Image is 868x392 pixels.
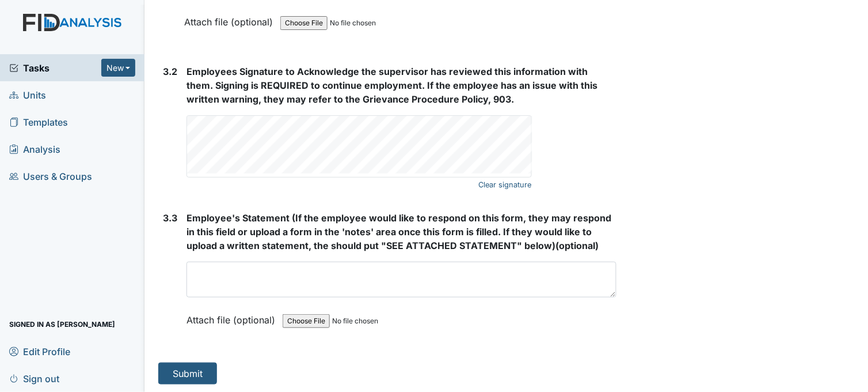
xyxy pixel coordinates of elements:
[163,65,177,78] label: 3.2
[9,86,46,104] span: Units
[9,140,60,158] span: Analysis
[478,177,531,193] a: Clear signature
[9,315,115,333] span: Signed in as [PERSON_NAME]
[9,342,70,360] span: Edit Profile
[9,61,101,75] a: Tasks
[163,211,177,225] label: 3.3
[101,59,136,77] button: New
[186,211,616,252] strong: (optional)
[186,307,280,327] label: Attach file (optional)
[158,363,217,385] button: Submit
[9,167,92,185] span: Users & Groups
[186,212,611,251] span: Employee's Statement (If the employee would like to respond on this form, they may respond in thi...
[9,370,59,387] span: Sign out
[184,9,277,29] label: Attach file (optional)
[9,113,68,131] span: Templates
[186,66,597,105] span: Employees Signature to Acknowledge the supervisor has reviewed this information with them. Signin...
